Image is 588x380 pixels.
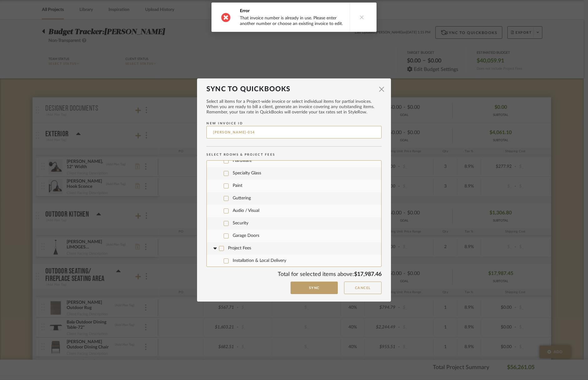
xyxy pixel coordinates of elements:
[375,83,388,96] button: Close
[240,15,343,27] div: That invoice number is already in use. Please enter another number or choose an existing invoice ...
[344,282,382,294] button: Cancel
[228,246,251,250] span: Project Fees
[233,255,377,267] span: Installation & Local Delivery
[378,82,385,97] span: ×
[233,230,377,242] span: Garage Doors
[233,180,377,192] span: Paint
[206,152,382,157] div: Select Rooms & Project Fees
[206,99,382,115] span: Select all items for a Project-wide invoice or select individual items for partial invoices. When...
[278,271,382,278] div: Total for selected items above:
[206,85,382,93] dialog-header: Sync to QuickBooks
[240,8,343,14] div: Error
[233,167,377,180] span: Specialty Glass
[206,126,382,138] input: New Invoice ID
[233,205,377,217] span: Audio / Visual
[354,272,382,277] span: $17,987.46
[206,122,243,125] span: New Invoice ID
[233,155,377,167] span: Hardware
[291,282,338,294] button: Sync
[233,192,377,205] span: Guttering
[233,217,377,230] span: Security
